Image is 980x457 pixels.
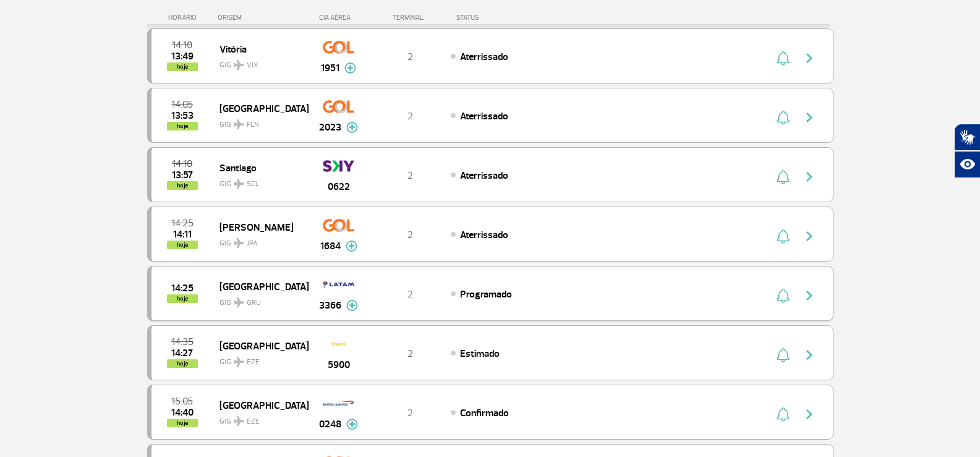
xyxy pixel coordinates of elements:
[802,110,817,125] img: seta-direita-painel-voo.svg
[167,122,198,130] span: hoje
[777,169,790,184] img: sino-painel-voo.svg
[219,172,299,190] span: GIG
[328,357,350,372] span: 5900
[172,41,192,49] span: 2025-09-28 14:10:00
[219,278,299,294] span: [GEOGRAPHIC_DATA]
[450,14,551,22] div: STATUS
[247,119,259,130] span: FLN
[171,397,193,406] span: 2025-09-28 15:05:00
[802,169,817,184] img: seta-direita-painel-voo.svg
[219,53,299,71] span: GIG
[234,60,244,70] img: destiny_airplane.svg
[328,179,350,194] span: 0622
[151,14,218,22] div: HORÁRIO
[219,100,299,116] span: [GEOGRAPHIC_DATA]
[407,169,413,182] span: 2
[407,288,413,301] span: 2
[460,407,509,419] span: Confirmado
[777,110,790,125] img: sino-painel-voo.svg
[407,348,413,360] span: 2
[234,238,244,248] img: destiny_airplane.svg
[777,348,790,362] img: sino-painel-voo.svg
[346,419,358,430] img: mais-info-painel-voo.svg
[308,14,370,22] div: CIA AÉREA
[370,14,450,22] div: TERMINAL
[954,124,980,151] button: Abrir tradutor de língua de sinais.
[234,416,244,426] img: destiny_airplane.svg
[247,179,259,190] span: SCL
[219,41,299,57] span: Vitória
[167,359,198,368] span: hoje
[460,288,512,301] span: Programado
[346,241,357,252] img: mais-info-painel-voo.svg
[219,350,299,368] span: GIG
[460,169,508,182] span: Aterrissado
[167,294,198,303] span: hoje
[167,62,198,71] span: hoje
[171,338,194,346] span: 2025-09-28 14:35:00
[219,219,299,235] span: [PERSON_NAME]
[802,229,817,244] img: seta-direita-painel-voo.svg
[407,51,413,63] span: 2
[167,241,198,249] span: hoje
[234,179,244,189] img: destiny_airplane.svg
[460,229,508,241] span: Aterrissado
[802,51,817,66] img: seta-direita-painel-voo.svg
[407,407,413,419] span: 2
[802,348,817,362] img: seta-direita-painel-voo.svg
[344,62,356,74] img: mais-info-painel-voo.svg
[321,61,339,75] span: 1951
[171,111,194,120] span: 2025-09-28 13:53:20
[171,349,193,357] span: 2025-09-28 14:27:00
[777,288,790,303] img: sino-painel-voo.svg
[346,122,358,133] img: mais-info-painel-voo.svg
[167,181,198,190] span: hoje
[219,113,299,130] span: GIG
[167,419,198,427] span: hoje
[219,231,299,249] span: GIG
[777,51,790,66] img: sino-painel-voo.svg
[320,239,341,254] span: 1684
[172,171,193,179] span: 2025-09-28 13:57:59
[171,100,193,109] span: 2025-09-28 14:05:00
[407,229,413,241] span: 2
[460,348,500,360] span: Estimado
[802,407,817,422] img: seta-direita-painel-voo.svg
[219,409,299,427] span: GIG
[219,397,299,413] span: [GEOGRAPHIC_DATA]
[802,288,817,303] img: seta-direita-painel-voo.svg
[173,230,192,239] span: 2025-09-28 14:11:48
[954,151,980,178] button: Abrir recursos assistivos.
[346,300,358,311] img: mais-info-painel-voo.svg
[234,119,244,129] img: destiny_airplane.svg
[234,357,244,367] img: destiny_airplane.svg
[247,297,261,309] span: GRU
[954,124,980,178] div: Plugin de acessibilidade da Hand Talk.
[319,298,341,313] span: 3366
[460,51,508,63] span: Aterrissado
[460,110,508,122] span: Aterrissado
[247,238,258,249] span: JPA
[777,407,790,422] img: sino-painel-voo.svg
[247,357,260,368] span: EZE
[219,338,299,354] span: [GEOGRAPHIC_DATA]
[172,160,192,168] span: 2025-09-28 14:10:00
[171,284,194,293] span: 2025-09-28 14:25:00
[171,219,194,228] span: 2025-09-28 14:25:00
[777,229,790,244] img: sino-painel-voo.svg
[407,110,413,122] span: 2
[218,14,308,22] div: ORIGEM
[171,408,194,417] span: 2025-09-28 14:40:00
[319,417,341,432] span: 0248
[319,120,341,135] span: 2023
[247,60,258,71] span: VIX
[219,291,299,309] span: GIG
[171,52,194,61] span: 2025-09-28 13:49:29
[219,160,299,176] span: Santiago
[234,297,244,307] img: destiny_airplane.svg
[247,416,260,427] span: EZE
